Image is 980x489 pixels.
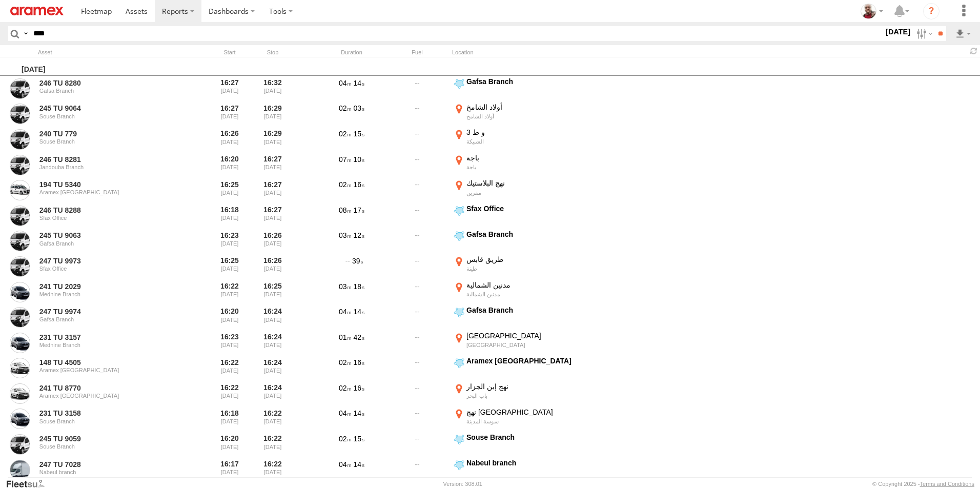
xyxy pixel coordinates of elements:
[210,407,249,431] div: Entered prior to selected date range
[452,255,580,278] label: Click to View Event Location
[452,178,580,202] label: Click to View Event Location
[253,77,292,100] div: 16:32 [DATE]
[452,382,580,405] label: Click to View Event Location
[39,231,180,240] a: 245 TU 9063
[339,79,352,87] span: 04
[339,308,352,316] span: 04
[210,356,249,380] div: Entered prior to selected date range
[354,79,364,87] span: 14
[39,316,180,322] div: Gafsa Branch
[253,280,292,304] div: 16:25 [DATE]
[339,206,352,214] span: 08
[339,384,352,392] span: 02
[253,382,292,405] div: 16:24 [DATE]
[253,128,292,151] div: 16:29 [DATE]
[39,469,180,475] div: Nabeul branch
[253,178,292,202] div: 16:27 [DATE]
[466,305,579,315] div: Gafsa Branch
[920,481,974,487] a: Terms and Conditions
[354,435,364,443] span: 15
[466,178,579,188] div: نهج البلاستيك
[39,434,180,443] a: 245 TU 9059
[39,291,180,297] div: Mednine Branch
[253,204,292,228] div: 16:27 [DATE]
[352,257,363,265] span: 39
[253,103,292,126] div: 16:29 [DATE]
[884,26,912,37] label: [DATE]
[466,407,579,417] div: نهج [GEOGRAPHIC_DATA]
[339,155,352,164] span: 07
[22,26,30,41] label: Search Query
[452,128,580,151] label: Click to View Event Location
[872,481,974,487] div: © Copyright 2025 -
[10,7,64,15] img: aramex-logo.svg
[39,180,180,189] a: 194 TU 5340
[354,104,364,112] span: 03
[253,331,292,355] div: 16:24 [DATE]
[210,128,249,151] div: Entered prior to selected date range
[339,231,352,239] span: 03
[253,230,292,253] div: 16:26 [DATE]
[354,308,364,316] span: 14
[39,333,180,342] a: 231 TU 3157
[452,305,580,329] label: Click to View Event Location
[39,215,180,221] div: Sfax Office
[339,358,352,366] span: 02
[466,255,579,264] div: طريق قابس
[39,367,180,373] div: Aramex [GEOGRAPHIC_DATA]
[339,180,352,189] span: 02
[452,433,580,456] label: Click to View Event Location
[39,443,180,450] div: Souse Branch
[354,282,364,291] span: 18
[210,178,249,202] div: Entered prior to selected date range
[466,265,579,272] div: طينة
[354,180,364,189] span: 16
[39,88,180,94] div: Gafsa Branch
[253,153,292,177] div: 16:27 [DATE]
[39,240,180,247] div: Gafsa Branch
[210,458,249,482] div: Entered prior to selected date range
[857,4,887,19] div: Majdi Ghannoudi
[923,3,940,19] i: ?
[39,282,180,291] a: 241 TU 2029
[466,164,579,171] div: باجة
[452,331,580,355] label: Click to View Event Location
[443,481,482,487] div: Version: 308.01
[466,128,579,137] div: و ط 3
[452,230,580,253] label: Click to View Event Location
[466,356,579,365] div: Aramex [GEOGRAPHIC_DATA]
[354,358,364,366] span: 16
[466,280,579,290] div: مدنين الشمالية
[39,155,180,164] a: 246 TU 8281
[466,138,579,145] div: الشبيكة
[354,130,364,138] span: 15
[253,407,292,431] div: 16:22 [DATE]
[39,164,180,170] div: Jandouba Branch
[466,77,579,86] div: Gafsa Branch
[354,333,364,341] span: 42
[253,255,292,278] div: 16:26 [DATE]
[39,460,180,469] a: 247 TU 7028
[39,418,180,424] div: Souse Branch
[452,356,580,380] label: Click to View Event Location
[452,407,580,431] label: Click to View Event Location
[6,479,53,489] a: Visit our Website
[452,280,580,304] label: Click to View Event Location
[210,153,249,177] div: Entered prior to selected date range
[210,280,249,304] div: Entered prior to selected date range
[466,433,579,442] div: Souse Branch
[39,342,180,348] div: Mednine Branch
[354,409,364,417] span: 14
[39,206,180,215] a: 246 TU 8288
[210,331,249,355] div: Entered prior to selected date range
[39,78,180,88] a: 246 TU 8280
[339,130,352,138] span: 02
[466,458,579,467] div: Nabeul branch
[253,433,292,456] div: 16:22 [DATE]
[354,384,364,392] span: 16
[466,189,579,196] div: مقرين
[39,409,180,418] a: 231 TU 3158
[452,153,580,177] label: Click to View Event Location
[339,333,352,341] span: 01
[339,104,352,112] span: 02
